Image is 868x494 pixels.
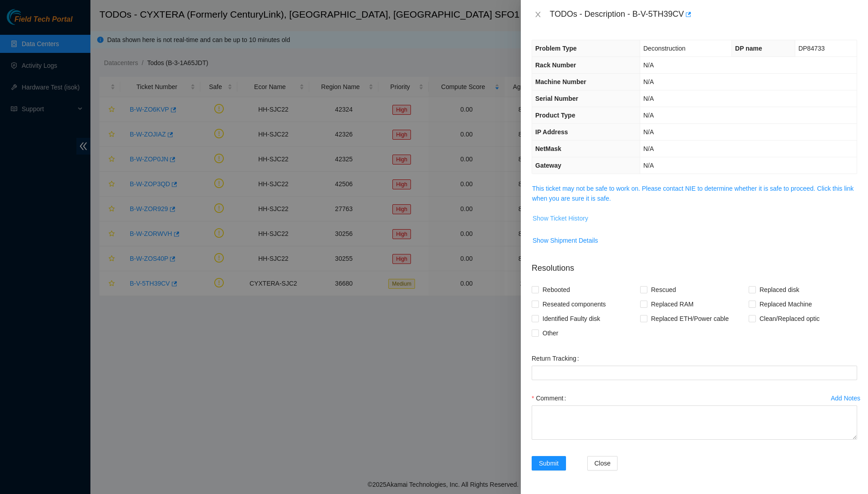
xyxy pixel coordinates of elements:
[756,311,823,326] span: Clean/Replaced optic
[594,458,611,468] span: Close
[539,311,604,326] span: Identified Faulty disk
[532,456,566,470] button: Submit
[735,45,762,52] span: DP name
[532,366,857,380] input: Return Tracking
[535,162,561,169] span: Gateway
[532,405,857,440] textarea: Comment
[539,458,559,468] span: Submit
[643,78,654,85] span: N/A
[756,297,816,311] span: Replaced Machine
[756,282,803,297] span: Replaced disk
[643,162,654,169] span: N/A
[532,10,544,19] button: Close
[535,45,577,52] span: Problem Type
[539,297,609,311] span: Reseated components
[539,326,562,340] span: Other
[647,297,697,311] span: Replaced RAM
[643,128,654,136] span: N/A
[643,95,654,102] span: N/A
[534,11,542,18] span: close
[535,95,578,102] span: Serial Number
[535,112,575,119] span: Product Type
[643,145,654,152] span: N/A
[532,185,854,202] a: This ticket may not be safe to work on. Please contact NIE to determine whether it is safe to pro...
[535,61,576,69] span: Rack Number
[535,128,568,136] span: IP Address
[532,351,583,366] label: Return Tracking
[532,233,599,248] button: Show Shipment Details
[535,145,561,152] span: NetMask
[643,45,685,52] span: Deconstruction
[535,78,586,85] span: Machine Number
[798,45,825,52] span: DP84733
[539,282,574,297] span: Rebooted
[533,213,588,223] span: Show Ticket History
[532,211,589,226] button: Show Ticket History
[587,456,618,470] button: Close
[647,282,679,297] span: Rescued
[830,391,861,405] button: Add Notes
[643,61,654,69] span: N/A
[533,235,598,245] span: Show Shipment Details
[532,391,570,405] label: Comment
[550,7,857,22] div: TODOs - Description - B-V-5TH39CV
[647,311,732,326] span: Replaced ETH/Power cable
[643,112,654,119] span: N/A
[532,255,857,274] p: Resolutions
[831,395,860,401] div: Add Notes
